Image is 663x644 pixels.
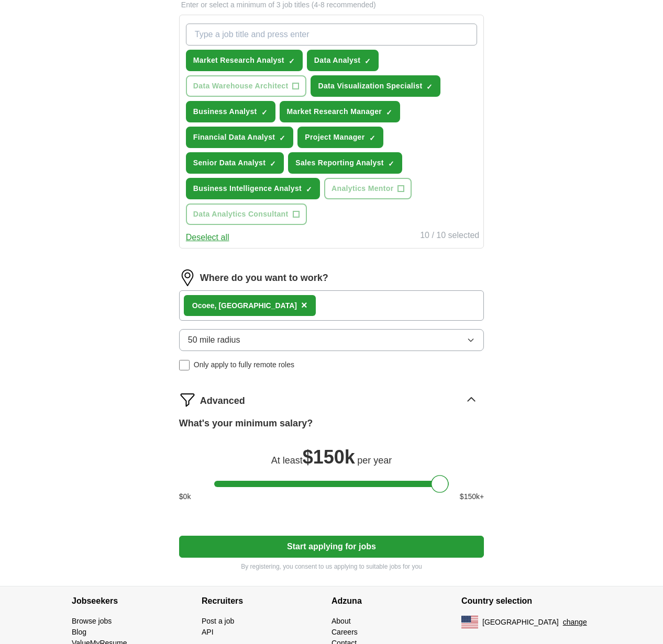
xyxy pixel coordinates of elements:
button: Data Analyst✓ [307,50,379,71]
span: ✓ [426,83,433,91]
button: Senior Data Analyst✓ [186,152,284,174]
span: ✓ [306,185,312,194]
span: ✓ [364,57,371,65]
span: Advanced [200,394,245,408]
span: [GEOGRAPHIC_DATA] [482,617,559,628]
a: About [331,617,351,625]
button: Analytics Mentor [324,178,412,199]
label: Where do you want to work? [200,271,328,285]
span: Data Visualization Specialist [318,81,422,92]
span: $ 150k [303,446,355,468]
span: Data Analyst [314,55,361,66]
span: ✓ [369,134,375,142]
span: ✓ [388,160,394,168]
input: Only apply to fully remote roles [179,360,190,370]
button: Sales Reporting Analyst✓ [288,152,402,174]
a: Careers [331,628,358,636]
button: Deselect all [186,231,229,244]
span: Business Intelligence Analyst [193,183,302,194]
span: Project Manager [305,132,364,143]
span: ✓ [386,108,392,117]
button: 50 mile radius [179,329,484,351]
span: Analytics Mentor [331,183,393,194]
span: Only apply to fully remote roles [194,359,294,370]
span: Sales Reporting Analyst [295,157,384,168]
h4: Country selection [461,586,591,616]
label: What's your minimum salary? [179,416,313,431]
strong: Ocoee [192,301,215,310]
span: Senior Data Analyst [193,157,266,168]
button: Start applying for jobs [179,536,484,558]
a: Browse jobs [72,617,112,625]
img: US flag [461,616,478,628]
span: $ 150 k+ [460,491,484,502]
p: By registering, you consent to us applying to suitable jobs for you [179,562,484,571]
span: ✓ [289,57,295,65]
span: ✓ [279,134,285,142]
button: Market Research Manager✓ [280,101,401,122]
img: filter [179,391,196,408]
span: ✓ [270,160,276,168]
button: Business Intelligence Analyst✓ [186,178,320,199]
button: Data Analytics Consultant [186,204,307,225]
button: Data Warehouse Architect [186,75,307,97]
span: Market Research Analyst [193,55,284,66]
a: Blog [72,628,86,636]
span: Financial Data Analyst [193,132,275,143]
span: Market Research Manager [287,106,382,117]
span: per year [357,455,392,466]
span: Data Warehouse Architect [193,81,289,92]
span: Business Analyst [193,106,257,117]
span: ✓ [261,108,268,117]
button: Data Visualization Specialist✓ [311,75,440,97]
button: Market Research Analyst✓ [186,50,303,71]
span: Data Analytics Consultant [193,209,289,220]
span: $ 0 k [179,491,191,502]
button: change [563,617,587,628]
button: Business Analyst✓ [186,101,275,122]
button: × [301,298,307,313]
input: Type a job title and press enter [186,24,477,46]
span: 50 mile radius [188,334,240,346]
span: At least [271,455,303,466]
img: location.png [179,269,196,286]
button: Project Manager✓ [297,127,383,148]
button: Financial Data Analyst✓ [186,127,294,148]
div: , [GEOGRAPHIC_DATA] [192,300,297,311]
a: API [202,628,214,636]
div: 10 / 10 selected [420,229,479,244]
a: Post a job [202,617,234,625]
span: × [301,299,307,311]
